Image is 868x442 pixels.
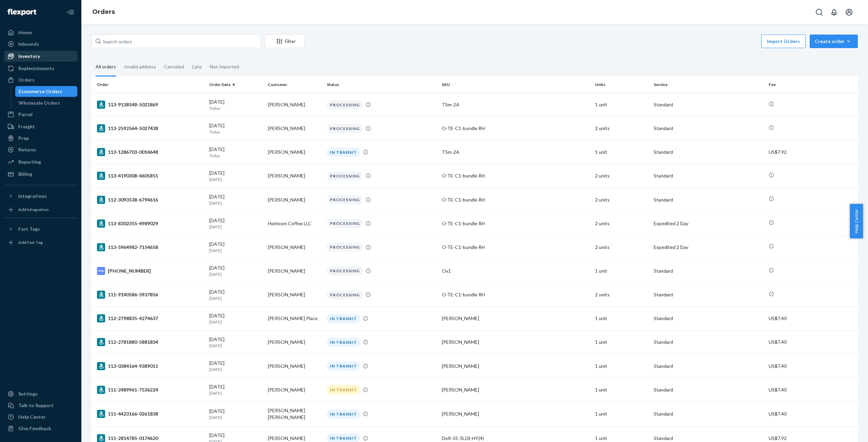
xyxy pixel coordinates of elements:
[15,86,78,97] a: Ecommerce Orders
[92,8,115,16] a: Orders
[18,135,29,142] div: Prep
[97,101,204,109] div: 113-9138548-5021869
[327,314,360,323] div: IN TRANSIT
[18,402,54,409] div: Talk to Support
[64,5,77,19] button: Close Navigation
[766,307,858,330] td: US$7.40
[442,196,590,203] div: O-TE-C1-bundle RH
[327,100,363,109] div: PROCESSING
[18,159,41,165] div: Reporting
[87,2,120,22] ol: breadcrumbs
[19,88,62,95] div: Ecommerce Orders
[4,121,77,132] a: Freight
[442,435,590,442] div: DeR-35-5L(3)-HY(4)
[209,265,262,277] div: [DATE]
[18,391,38,397] div: Settings
[97,124,204,132] div: 113-2592564-5027438
[442,386,590,393] div: [PERSON_NAME]
[592,378,651,402] td: 1 unit
[651,77,766,93] th: Service
[766,402,858,426] td: US$7.40
[654,149,763,155] p: Standard
[4,237,77,248] a: Add Fast Tag
[327,171,363,181] div: PROCESSING
[265,235,324,259] td: [PERSON_NAME]
[766,140,858,164] td: US$7.92
[654,411,763,417] p: Standard
[18,53,40,60] div: Inventory
[4,51,77,62] a: Inventory
[442,125,590,132] div: O-TE-C1-bundle RH
[209,193,262,206] div: [DATE]
[442,291,590,298] div: O-TE-C1-bundle RH
[19,100,60,106] div: Wholesale Orders
[4,388,77,399] a: Settings
[4,39,77,49] a: Inbounds
[265,354,324,378] td: [PERSON_NAME]
[97,291,204,299] div: 111-9140586-3937856
[592,402,651,426] td: 1 unit
[327,290,363,299] div: PROCESSING
[592,77,651,93] th: Units
[206,77,265,93] th: Order Date
[209,170,262,182] div: [DATE]
[209,343,262,349] p: [DATE]
[265,378,324,402] td: [PERSON_NAME]
[815,38,853,45] div: Create order
[124,58,156,76] div: Invalid address
[209,241,262,253] div: [DATE]
[18,123,35,130] div: Freight
[97,362,204,370] div: 113-0384164-9389011
[265,402,324,426] td: [PERSON_NAME] [PERSON_NAME]
[442,363,590,370] div: [PERSON_NAME]
[4,412,77,422] a: Help Center
[4,156,77,167] a: Reporting
[850,204,863,238] span: Help Center
[265,283,324,307] td: [PERSON_NAME]
[592,307,651,330] td: 1 unit
[4,169,77,180] a: Billing
[4,133,77,144] a: Prep
[766,330,858,354] td: US$7.40
[97,172,204,180] div: 113-4190308-4605851
[18,29,32,36] div: Home
[265,164,324,188] td: [PERSON_NAME]
[654,125,763,132] p: Standard
[766,77,858,93] th: Fee
[654,363,763,370] p: Standard
[97,243,204,251] div: 113-5964982-7154658
[654,315,763,322] p: Standard
[654,101,763,108] p: Standard
[265,93,324,117] td: [PERSON_NAME]
[592,330,651,354] td: 1 unit
[442,268,590,274] div: Ox1
[209,408,262,420] div: [DATE]
[15,98,78,108] a: Wholesale Orders
[327,338,360,347] div: IN TRANSIT
[265,330,324,354] td: [PERSON_NAME]
[4,400,77,411] a: Talk to Support
[209,122,262,135] div: [DATE]
[209,248,262,253] p: [DATE]
[92,35,261,48] input: Search orders
[18,65,54,72] div: Replenishments
[97,410,204,418] div: 111-4423166-0261838
[18,425,51,432] div: Give Feedback
[592,140,651,164] td: 1 unit
[4,191,77,202] button: Integrations
[766,378,858,402] td: US$7.40
[209,312,262,325] div: [DATE]
[327,409,360,419] div: IN TRANSIT
[265,259,324,283] td: [PERSON_NAME]
[209,336,262,349] div: [DATE]
[209,217,262,230] div: [DATE]
[209,415,262,420] p: [DATE]
[209,390,262,396] p: [DATE]
[18,193,47,199] div: Integrations
[265,140,324,164] td: [PERSON_NAME]
[442,101,590,108] div: TSm-2A
[327,148,360,157] div: IN TRANSIT
[654,435,763,442] p: Standard
[18,239,43,245] div: Add Fast Tag
[97,338,204,346] div: 112-2781880-5881834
